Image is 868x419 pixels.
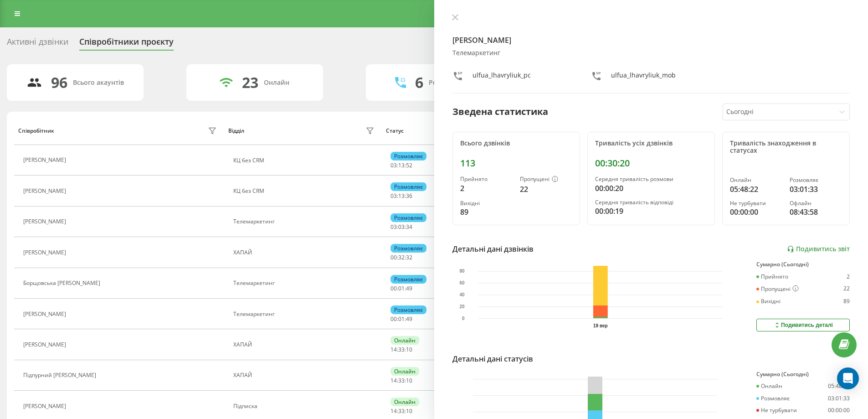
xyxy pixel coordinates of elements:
[398,192,405,200] span: 13
[390,377,397,384] span: 14
[595,183,707,194] div: 00:00:20
[398,285,405,292] span: 01
[23,188,68,194] div: [PERSON_NAME]
[242,74,258,91] div: 23
[233,403,377,409] div: Підписка
[756,383,782,389] div: Онлайн
[390,161,397,169] span: 03
[593,323,608,328] text: 19 вер
[390,253,397,261] span: 00
[233,280,377,286] div: Телемаркетинг
[452,49,850,57] div: Телемаркетинг
[390,192,397,200] span: 03
[406,377,412,384] span: 10
[406,315,412,323] span: 49
[459,292,465,297] text: 40
[7,37,68,51] div: Активні дзвінки
[18,128,54,134] div: Співробітник
[595,158,707,169] div: 00:30:20
[756,319,850,331] button: Подивитись деталі
[460,200,513,207] div: Вихідні
[452,353,533,364] div: Детальні дані статусів
[756,395,790,402] div: Розмовляє
[406,192,412,200] span: 36
[390,367,419,376] div: Онлайн
[390,152,426,160] div: Розмовляє
[233,249,377,256] div: ХАПАЙ
[73,79,124,87] div: Всього акаунтів
[398,346,405,353] span: 33
[790,184,842,195] div: 03:01:33
[390,162,412,169] div: : :
[611,71,676,84] div: ulfua_lhavryliuk_mob
[452,243,534,254] div: Детальні дані дзвінків
[23,372,98,378] div: Підпурний [PERSON_NAME]
[398,223,405,231] span: 03
[398,253,405,261] span: 32
[390,407,397,415] span: 14
[390,193,412,199] div: : :
[406,346,412,353] span: 10
[390,398,419,406] div: Онлайн
[730,140,842,155] div: Тривалість знаходження в статусах
[390,378,412,384] div: : :
[23,157,68,163] div: [PERSON_NAME]
[460,176,513,182] div: Прийнято
[398,161,405,169] span: 13
[787,245,850,253] a: Подивитись звіт
[79,37,174,51] div: Співробітники проєкту
[233,311,377,317] div: Телемаркетинг
[730,184,782,195] div: 05:48:22
[790,177,842,183] div: Розмовляє
[756,371,850,378] div: Сумарно (Сьогодні)
[730,207,782,217] div: 00:00:00
[730,200,782,207] div: Не турбувати
[51,74,67,91] div: 96
[756,274,788,280] div: Прийнято
[233,157,377,164] div: КЦ без CRM
[23,403,68,409] div: [PERSON_NAME]
[828,383,850,389] div: 05:48:22
[390,408,412,414] div: : :
[390,285,397,292] span: 00
[390,336,419,345] div: Онлайн
[595,176,707,182] div: Середня тривалість розмови
[595,140,707,147] div: Тривалість усіх дзвінків
[790,207,842,217] div: 08:43:58
[595,206,707,217] div: 00:00:19
[473,71,531,84] div: ulfua_lhavryliuk_pc
[398,407,405,415] span: 33
[386,128,404,134] div: Статус
[452,105,548,119] div: Зведена статистика
[390,244,426,253] div: Розмовляє
[23,218,68,225] div: [PERSON_NAME]
[756,298,781,305] div: Вихідні
[23,280,103,286] div: Борщовська [PERSON_NAME]
[390,182,426,191] div: Розмовляє
[773,321,833,329] div: Подивитись деталі
[398,315,405,323] span: 01
[23,249,68,256] div: [PERSON_NAME]
[233,341,377,348] div: ХАПАЙ
[390,213,426,222] div: Розмовляє
[390,315,397,323] span: 00
[730,177,782,183] div: Онлайн
[23,341,68,348] div: [PERSON_NAME]
[837,367,859,389] div: Open Intercom Messenger
[390,305,426,314] div: Розмовляє
[390,285,412,292] div: : :
[390,275,426,284] div: Розмовляє
[406,407,412,415] span: 10
[452,35,850,46] h4: [PERSON_NAME]
[756,261,850,268] div: Сумарно (Сьогодні)
[390,224,412,230] div: : :
[406,253,412,261] span: 32
[390,347,412,353] div: : :
[23,311,68,317] div: [PERSON_NAME]
[390,316,412,322] div: : :
[828,407,850,414] div: 00:00:00
[520,176,572,183] div: Пропущені
[847,274,850,280] div: 2
[460,158,572,169] div: 113
[233,218,377,225] div: Телемаркетинг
